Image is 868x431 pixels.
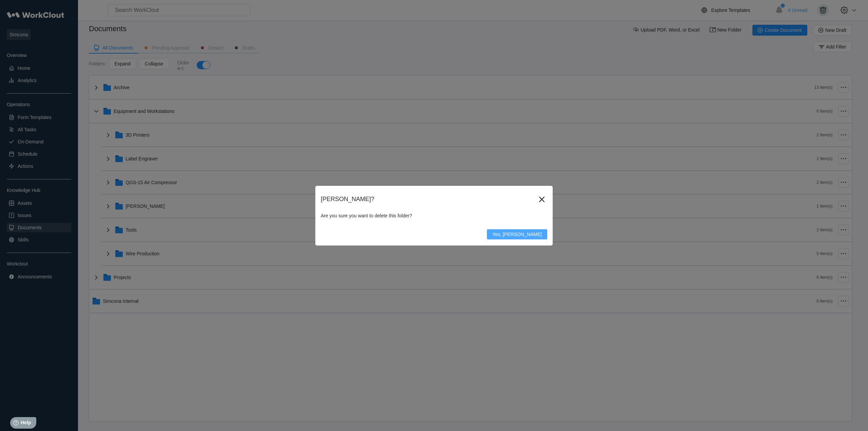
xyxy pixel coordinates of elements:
button: Yes, [PERSON_NAME] [487,229,547,239]
span: Yes, [PERSON_NAME] [492,232,542,237]
div: [PERSON_NAME]? [321,196,536,203]
div: Are you sure you want to delete this folder? [321,213,547,218]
